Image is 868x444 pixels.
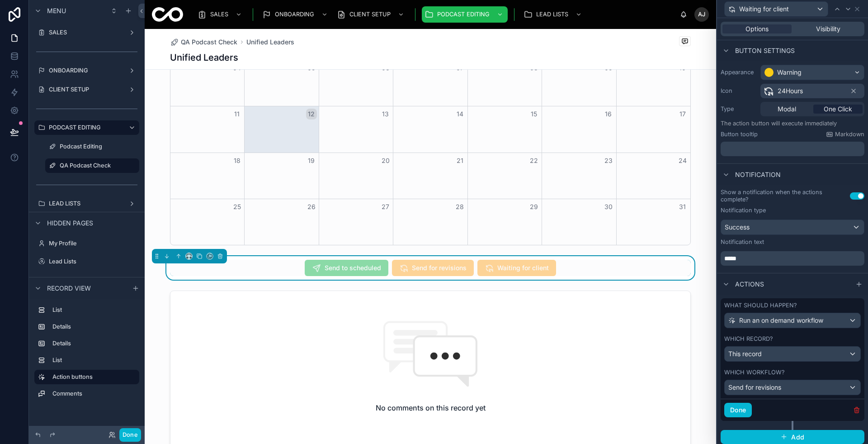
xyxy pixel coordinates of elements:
a: SALES [34,25,139,40]
button: This record [724,346,861,362]
span: Menu [47,6,66,15]
button: 17 [677,109,688,119]
button: 16 [603,109,614,119]
label: Details [52,340,136,347]
span: SALES [210,11,228,18]
span: One Click [824,105,852,114]
span: Actions [735,280,764,289]
span: Button settings [735,46,795,55]
span: Send for revisions [728,383,781,392]
label: What should happen? [724,302,797,309]
div: Show a notification when the actions complete? [721,189,850,203]
span: Notification [735,170,781,179]
a: QA Podcast Check [45,158,139,173]
button: 20 [380,155,391,166]
label: Which record? [724,335,773,343]
a: Podcast Editing [45,139,139,154]
button: Warning [760,65,864,80]
button: 26 [306,201,317,212]
a: Markdown [826,131,864,138]
label: Button tooltip [721,131,758,138]
label: Comments [52,390,136,397]
a: PODCAST EDITING [422,6,508,23]
span: Visibility [816,24,840,33]
button: 30 [603,201,614,212]
label: My Profile [49,240,137,247]
div: scrollable content [721,249,864,266]
button: 22 [528,155,539,166]
button: 12 [306,109,317,119]
span: Record view [47,284,91,293]
h1: Unified Leaders [170,51,238,64]
label: PODCAST EDITING [49,124,121,131]
label: Action buttons [52,373,132,381]
button: Send for revisions [724,380,861,395]
label: Type [721,105,757,113]
label: LEAD LISTS [49,200,125,207]
button: 25 [231,201,242,212]
label: Appearance [721,69,757,76]
label: QA Podcast Check [60,162,134,169]
div: scrollable content [29,299,145,410]
a: PODCAST EDITING [34,120,139,135]
span: AJ [698,11,705,18]
a: Unified Leaders [246,38,294,47]
a: ONBOARDING [259,6,332,23]
label: Icon [721,87,757,95]
button: 11 [231,109,242,119]
button: 27 [380,201,391,212]
button: 24 [677,155,688,166]
p: The action button will execute immediately [721,120,864,127]
button: 29 [528,201,539,212]
button: 13 [380,109,391,119]
label: CLIENT SETUP [49,86,125,93]
a: QA Podcast Check [170,38,237,47]
button: 14 [454,109,465,119]
img: App logo [152,7,183,22]
label: ONBOARDING [49,67,125,74]
button: Done [724,403,752,417]
a: CLIENT SETUP [34,82,139,97]
span: Waiting for client [739,5,789,14]
button: Done [119,428,141,442]
span: This record [728,349,762,358]
span: 24Hours [778,86,803,95]
label: Notification type [721,207,766,214]
button: 28 [454,201,465,212]
div: scrollable content [721,142,864,156]
a: SALES [195,6,246,23]
span: Success [725,223,750,232]
div: scrollable content [190,5,680,24]
label: Which workflow? [724,369,785,376]
label: SALES [49,29,125,36]
button: Success [721,220,864,235]
span: Options [745,24,769,33]
button: 31 [677,201,688,212]
span: Run an on demand workflow [739,316,823,325]
button: 15 [528,109,539,119]
a: CLIENT SETUP [334,6,409,23]
span: PODCAST EDITING [437,11,490,18]
span: Hidden pages [47,219,93,228]
span: Markdown [835,131,864,138]
span: CLIENT SETUP [349,11,391,18]
div: Warning [777,68,802,77]
button: 21 [454,155,465,166]
span: ONBOARDING [275,11,314,18]
label: Podcast Editing [60,143,137,150]
span: QA Podcast Check [181,38,237,47]
a: My Profile [34,236,139,251]
label: Lead Lists [49,258,137,265]
label: Details [52,323,136,330]
a: LEAD LISTS [521,6,586,23]
a: ONBOARDING [34,63,139,78]
a: LEAD LISTS [34,196,139,211]
button: Waiting for client [724,1,828,17]
label: List [52,357,136,364]
button: 19 [306,155,317,166]
span: LEAD LISTS [536,11,568,18]
label: Notification text [721,239,764,246]
button: 23 [603,155,614,166]
span: Add [791,433,804,441]
button: Run an on demand workflow [724,313,861,328]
